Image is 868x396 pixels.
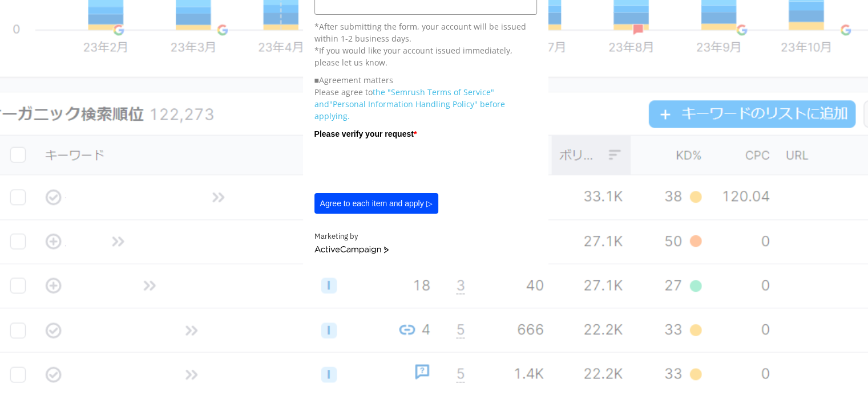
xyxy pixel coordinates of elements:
[126,67,192,75] div: Keywords by Traffic
[30,30,126,39] div: Domain: [DOMAIN_NAME]
[314,99,505,121] a: "Personal Information Handling Policy" before applying.
[314,231,358,241] font: Marketing by
[18,18,27,27] img: logo_orange.svg
[314,143,488,187] iframe: reCAPTCHA
[31,66,40,75] img: tab_domain_overview_orange.svg
[314,21,526,44] font: *After submitting the form, your account will be issued within 1-2 business days.
[314,87,373,97] font: Please agree to
[314,87,494,109] a: the "Semrush Terms of Service" and
[314,75,393,85] font: ■Agreement matters
[32,18,56,27] div: v 4.0.25
[314,45,512,68] font: *If you would like your account issued immediately, please let us know.
[314,129,414,138] font: Please verify your request
[18,30,27,39] img: website_grey.svg
[320,199,433,208] font: Agree to each item and apply ▷
[114,66,123,75] img: tab_keywords_by_traffic_grey.svg
[43,67,102,75] div: Domain Overview
[314,193,438,214] button: Agree to each item and apply ▷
